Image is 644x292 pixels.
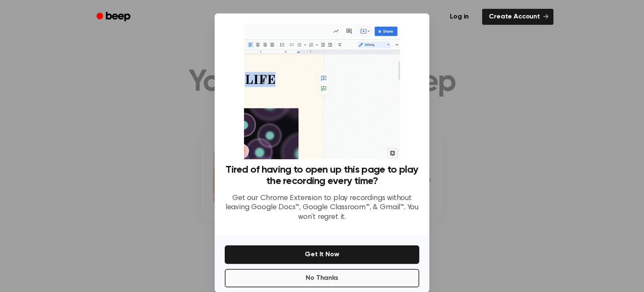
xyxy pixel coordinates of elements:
a: Beep [91,9,138,25]
h3: Tired of having to open up this page to play the recording every time? [225,164,419,187]
a: Log in [441,7,477,26]
button: Get It Now [225,245,419,264]
p: Get our Chrome Extension to play recordings without leaving Google Docs™, Google Classroom™, & Gm... [225,194,419,222]
button: No Thanks [225,269,419,287]
a: Create Account [482,9,553,25]
img: Beep extension in action [244,24,400,159]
